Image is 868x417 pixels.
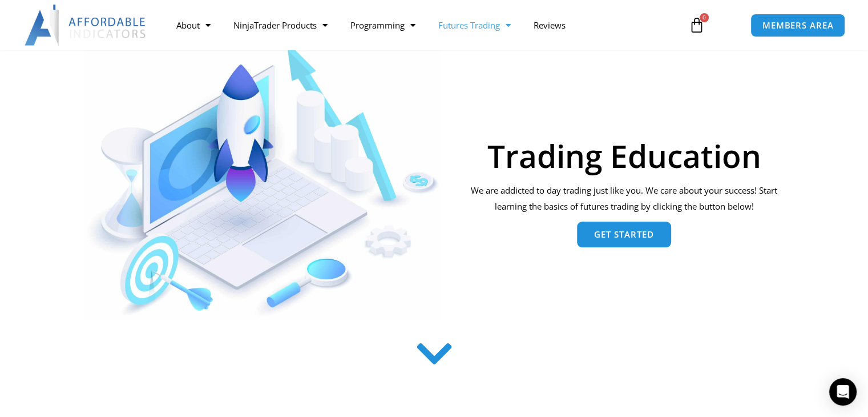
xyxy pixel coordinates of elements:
[165,12,677,38] nav: Menu
[750,14,846,37] a: MEMBERS AREA
[463,140,785,171] h1: Trading Education
[165,12,222,38] a: About
[222,12,339,38] a: NinjaTrader Products
[700,13,709,22] span: 0
[522,12,577,38] a: Reviews
[427,12,522,38] a: Futures Trading
[594,230,654,239] span: Get Started
[25,5,147,46] img: LogoAI | Affordable Indicators – NinjaTrader
[463,183,785,215] p: We are addicted to day trading just like you. We care about your success! Start learning the basi...
[829,378,857,406] div: Open Intercom Messenger
[672,9,722,42] a: 0
[762,21,834,30] span: MEMBERS AREA
[339,12,427,38] a: Programming
[577,222,671,247] a: Get Started
[83,47,441,319] img: AdobeStock 293954085 1 Converted | Affordable Indicators – NinjaTrader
